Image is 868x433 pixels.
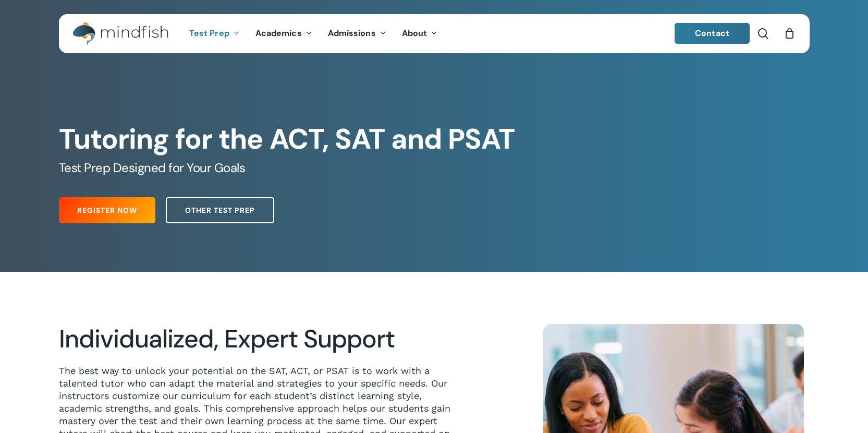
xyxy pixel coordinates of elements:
span: Admissions [328,28,376,39]
h1: Tutoring for the ACT, SAT and PSAT [59,123,809,156]
a: Academics [248,29,320,38]
a: Admissions [320,29,394,38]
a: Other Test Prep [166,197,274,223]
a: About [394,29,446,38]
a: Test Prep [181,29,248,38]
span: Academics [255,28,302,39]
header: Main Menu [59,14,810,53]
a: Contact [675,23,750,44]
span: Test Prep [189,28,229,39]
h5: Test Prep Designed for Your Goals [59,160,809,176]
h2: Individualized, Expert Support [59,324,464,354]
span: Register Now [77,205,137,215]
span: Contact [695,28,729,39]
a: Cart [784,28,796,39]
a: Register Now [59,197,155,223]
nav: Main Menu [181,14,445,53]
span: About [402,28,427,39]
span: Other Test Prep [185,205,255,215]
